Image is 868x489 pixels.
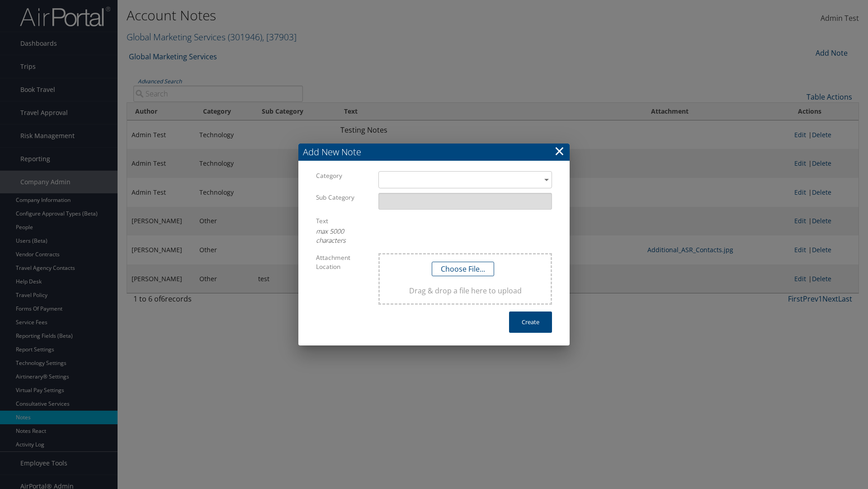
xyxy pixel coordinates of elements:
[316,253,365,272] label: Attachment Location
[432,262,494,276] button: Choose File...
[509,312,552,333] button: Create
[554,142,565,160] a: ×
[316,227,346,244] em: max 5000 characters
[298,144,570,161] h3: Add New Note
[316,216,365,225] label: Text
[387,285,543,296] span: Drag & drop a file here to upload
[316,171,365,180] label: Category
[378,171,552,188] div: ​
[316,193,365,202] label: Sub Category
